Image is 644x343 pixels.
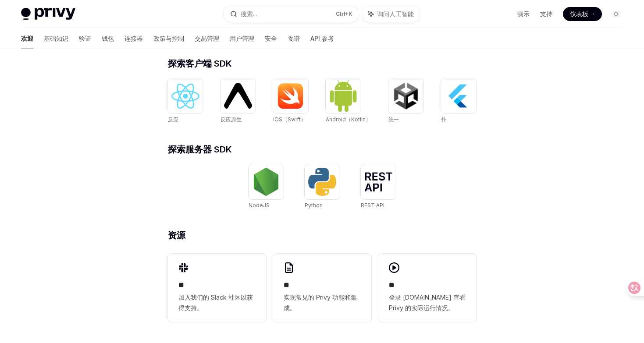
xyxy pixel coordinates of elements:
font: 钱包 [102,35,114,42]
a: 钱包 [102,28,114,49]
font: 连接器 [125,35,143,42]
a: NodeJSNodeJS [249,164,284,210]
font: Android（Kotlin） [326,116,371,123]
font: iOS（Swift） [273,116,306,123]
font: 基础知识 [44,35,68,42]
a: **实现常见的 Privy 功能和集成。 [273,254,371,322]
img: Python [308,168,336,196]
img: NodeJS [252,168,280,196]
font: NodeJS [249,202,270,209]
img: 反应原生 [224,83,252,108]
font: Ctrl [336,11,345,17]
font: 探索客户端 SDK [168,58,232,69]
a: 安全 [265,28,277,49]
a: 用户管理 [230,28,254,49]
img: 灯光标志 [21,8,75,20]
a: 验证 [79,28,91,49]
img: Android（Kotlin） [329,79,357,112]
font: 欢迎 [21,35,33,42]
font: 询问人工智能 [377,10,414,18]
font: 统一 [388,116,399,123]
a: 交易管理 [195,28,219,49]
img: 统一 [392,82,420,110]
a: PythonPython [305,164,340,210]
button: 切换暗模式 [609,7,623,21]
button: 搜索...Ctrl+K [224,6,358,22]
font: 验证 [79,35,91,42]
a: 连接器 [125,28,143,49]
font: 安全 [265,35,277,42]
a: 食谱 [288,28,300,49]
a: Android（Kotlin）Android（Kotlin） [326,78,371,124]
font: 搜索... [241,10,257,18]
img: REST API [364,172,392,191]
font: REST API [361,202,384,209]
button: 询问人工智能 [362,6,420,22]
a: 仪表板 [563,7,602,21]
font: 交易管理 [195,35,219,42]
a: 反应反应 [168,78,203,124]
font: 用户管理 [230,35,254,42]
a: 基础知识 [44,28,68,49]
font: 探索服务器 SDK [168,144,232,155]
font: 反应 [168,116,178,123]
font: 资源 [168,230,185,240]
a: iOS（Swift）iOS（Swift） [273,78,308,124]
font: Python [305,202,323,209]
a: 统一统一 [388,78,423,124]
font: 实现常见的 Privy 功能和集成。 [284,293,357,311]
a: 反应原生反应原生 [221,78,256,124]
a: 支持 [540,10,552,18]
font: API 参考 [310,35,334,42]
a: 政策与控制 [153,28,184,49]
font: 仪表板 [570,10,588,18]
font: 反应原生 [221,116,242,123]
font: 加入我们的 Slack 社区以获得支持。 [178,293,253,311]
font: 扑 [441,116,446,123]
a: 欢迎 [21,28,33,49]
font: 政策与控制 [153,35,184,42]
a: REST APIREST API [361,164,396,210]
font: 演示 [517,10,530,18]
font: 支持 [540,10,552,18]
a: API 参考 [310,28,334,49]
a: **登录 [DOMAIN_NAME] 查看 Privy 的实际运行情况。 [378,254,477,322]
font: 食谱 [288,35,300,42]
font: +K [345,11,352,17]
a: 演示 [517,10,530,18]
font: 登录 [DOMAIN_NAME] 查看 Privy 的实际运行情况。 [389,293,466,311]
a: 扑扑 [441,78,476,124]
img: 扑 [445,82,473,110]
img: 反应 [171,84,199,109]
img: iOS（Swift） [277,83,305,109]
a: **加入我们的 Slack 社区以获得支持。 [168,254,266,322]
